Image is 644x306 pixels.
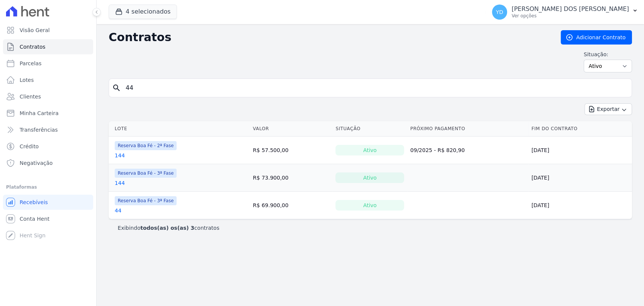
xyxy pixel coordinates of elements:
[250,192,332,219] td: R$ 69.900,00
[584,51,632,58] label: Situação:
[20,43,45,51] span: Contratos
[112,83,121,92] i: search
[109,5,177,19] button: 4 selecionados
[584,103,632,115] button: Exportar
[121,80,629,95] input: Buscar por nome do lote
[115,179,125,187] a: 144
[3,211,93,226] a: Conta Hent
[109,121,250,137] th: Lote
[335,172,404,183] div: Ativo
[528,121,632,137] th: Fim do Contrato
[528,164,632,192] td: [DATE]
[528,137,632,164] td: [DATE]
[3,56,93,71] a: Parcelas
[496,9,503,15] span: YD
[512,5,629,13] p: [PERSON_NAME] DOS [PERSON_NAME]
[115,207,121,214] a: 44
[115,196,177,205] span: Reserva Boa Fé - 3ª Fase
[3,155,93,171] a: Negativação
[20,159,53,167] span: Negativação
[410,147,464,153] a: 09/2025 - R$ 820,90
[20,143,39,150] span: Crédito
[561,30,632,45] a: Adicionar Contrato
[115,141,177,150] span: Reserva Boa Fé - 2ª Fase
[486,2,644,23] button: YD [PERSON_NAME] DOS [PERSON_NAME] Ver opções
[407,121,528,137] th: Próximo Pagamento
[20,198,48,206] span: Recebíveis
[3,23,93,38] a: Visão Geral
[512,13,629,19] p: Ver opções
[3,122,93,137] a: Transferências
[20,109,58,117] span: Minha Carteira
[6,183,90,192] div: Plataformas
[3,195,93,210] a: Recebíveis
[20,93,41,100] span: Clientes
[20,60,41,67] span: Parcelas
[20,126,58,134] span: Transferências
[250,121,332,137] th: Valor
[332,121,407,137] th: Situação
[250,164,332,192] td: R$ 73.900,00
[109,31,549,44] h2: Contratos
[20,26,50,34] span: Visão Geral
[335,145,404,155] div: Ativo
[115,152,125,159] a: 144
[3,89,93,104] a: Clientes
[118,224,219,232] p: Exibindo contratos
[115,169,177,178] span: Reserva Boa Fé - 3ª Fase
[335,200,404,211] div: Ativo
[20,215,49,223] span: Conta Hent
[3,39,93,54] a: Contratos
[3,106,93,121] a: Minha Carteira
[3,139,93,154] a: Crédito
[140,225,194,231] b: todos(as) os(as) 3
[528,192,632,219] td: [DATE]
[250,137,332,164] td: R$ 57.500,00
[20,76,34,84] span: Lotes
[3,72,93,88] a: Lotes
